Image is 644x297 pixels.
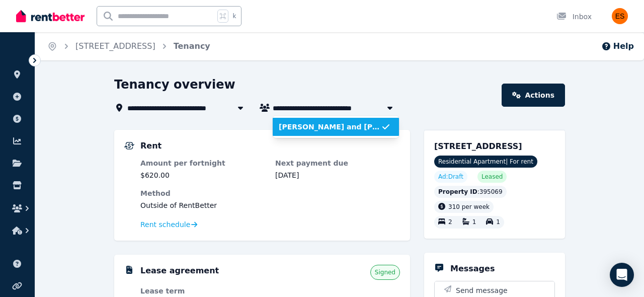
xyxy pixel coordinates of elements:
[75,41,155,51] a: [STREET_ADDRESS]
[448,203,490,210] span: 310 per week
[375,268,395,276] span: Signed
[434,141,522,151] span: [STREET_ADDRESS]
[448,219,452,226] span: 2
[502,84,565,107] a: Actions
[481,173,503,181] span: Leased
[279,122,381,132] span: [PERSON_NAME] and [PERSON_NAME]
[496,219,500,226] span: 1
[612,8,628,24] img: Evangeline Samoilov
[434,186,507,198] div: : 395069
[601,40,634,52] button: Help
[450,263,495,275] h5: Messages
[140,265,219,277] h5: Lease agreement
[114,77,235,93] h1: Tenancy overview
[275,170,400,180] dd: [DATE]
[140,219,198,230] a: Rent schedule
[124,142,134,150] img: Rental Payments
[35,32,222,60] nav: Breadcrumb
[438,188,477,196] span: Property ID
[140,286,265,296] dt: Lease term
[438,173,463,181] span: Ad: Draft
[610,263,634,287] div: Open Intercom Messenger
[556,12,592,22] div: Inbox
[174,41,210,51] a: Tenancy
[140,170,265,180] dd: $620.00
[140,219,190,230] span: Rent schedule
[275,158,400,168] dt: Next payment due
[472,219,476,226] span: 1
[232,12,236,20] span: k
[456,285,508,295] span: Send message
[16,9,85,24] img: RentBetter
[140,158,265,168] dt: Amount per fortnight
[434,156,537,168] span: Residential Apartment | For rent
[140,200,400,210] dd: Outside of RentBetter
[140,188,400,198] dt: Method
[140,140,162,152] h5: Rent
